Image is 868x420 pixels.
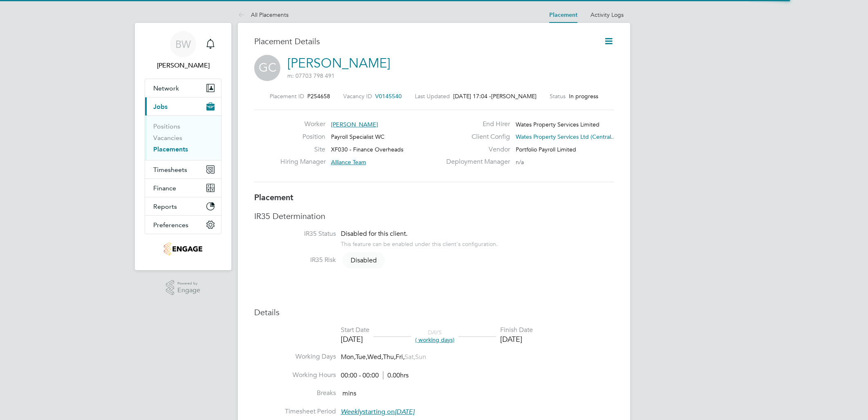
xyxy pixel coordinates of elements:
a: BW[PERSON_NAME] [145,31,221,70]
div: This feature can be enabled under this client's configuration. [341,238,498,248]
h3: IR35 Determination [254,211,614,221]
a: All Placements [238,11,289,18]
label: Deployment Manager [441,158,510,166]
a: Vacancies [153,134,182,142]
label: Working Days [254,352,336,361]
label: IR35 Risk [254,256,336,264]
span: In progress [569,93,598,100]
a: Activity Logs [591,11,624,18]
label: Vacancy ID [343,93,372,100]
button: Finance [145,179,221,197]
div: [DATE] [500,334,533,344]
span: Powered by [177,280,200,287]
span: Engage [177,287,200,294]
label: Breaks [254,389,336,397]
h3: Placement Details [254,36,591,47]
div: [DATE] [341,334,369,344]
span: Thu, [383,353,396,361]
label: End Hirer [441,120,510,129]
span: n/a [516,158,524,166]
span: Timesheets [153,166,187,174]
label: Vendor [441,145,510,154]
span: 0.00hrs [383,371,409,379]
button: Preferences [145,216,221,234]
a: Placements [153,145,188,153]
span: Alliance Team [331,158,366,166]
label: IR35 Status [254,230,336,238]
a: Placement [549,11,577,18]
label: Client Config [441,133,510,141]
span: Barrie Wreford [145,61,221,70]
span: Fri, [396,353,405,361]
div: Finish Date [500,326,533,334]
span: GC [254,55,280,81]
em: Weekly [341,408,362,416]
div: DAYS [411,329,459,343]
span: Wates Property Services Ltd (Central… [516,133,617,140]
label: Placement ID [270,93,304,100]
span: Reports [153,203,177,210]
span: XF030 - Finance Overheads [331,146,403,153]
span: m: 07703 798 491 [287,72,335,79]
a: [PERSON_NAME] [287,55,390,71]
span: Disabled [342,252,385,269]
span: Portfolio Payroll Limited [516,146,576,153]
span: Finance [153,184,176,192]
h3: Details [254,307,614,318]
span: Jobs [153,103,168,111]
span: P254658 [307,93,330,100]
span: Sun [415,353,426,361]
button: Timesheets [145,160,221,178]
span: Disabled for this client. [341,230,407,238]
button: Jobs [145,97,221,115]
span: [DATE] 17:04 - [453,93,491,100]
label: Timesheet Period [254,407,336,416]
label: Working Hours [254,371,336,379]
a: Go to home page [145,242,221,255]
span: starting on [341,408,414,416]
label: Status [550,93,566,100]
span: Sat, [405,353,415,361]
button: Reports [145,197,221,215]
span: Network [153,84,179,92]
span: [PERSON_NAME] [491,93,537,100]
span: Wates Property Services Limited [516,121,600,128]
button: Network [145,79,221,97]
div: 00:00 - 00:00 [341,371,409,380]
label: Site [280,145,325,154]
label: Hiring Manager [280,158,325,166]
label: Position [280,133,325,141]
span: [PERSON_NAME] [331,121,378,128]
b: Placement [254,192,293,202]
span: Wed, [367,353,383,361]
label: Last Updated [415,93,450,100]
img: portfoliopayroll-logo-retina.png [164,242,202,255]
span: Preferences [153,221,188,229]
nav: Main navigation [135,23,231,270]
span: BW [175,39,191,50]
div: Jobs [145,115,221,160]
span: ( working days) [415,336,454,343]
span: Payroll Specialist WC [331,133,385,140]
span: Mon, [341,353,356,361]
em: [DATE] [395,408,414,416]
a: Powered byEngage [166,280,201,296]
span: Tue, [356,353,367,361]
a: Positions [153,122,180,130]
span: V0145540 [375,93,402,100]
span: mins [342,389,356,397]
div: Start Date [341,326,369,334]
label: Worker [280,120,325,129]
